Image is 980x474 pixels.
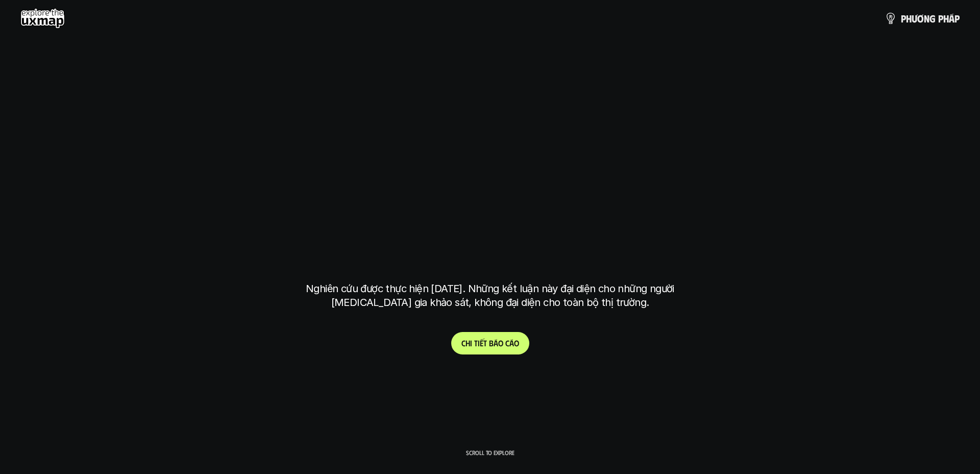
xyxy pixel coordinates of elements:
span: ư [912,13,917,24]
span: á [509,338,514,348]
span: p [901,13,906,24]
span: n [924,13,929,24]
a: Chitiếtbáocáo [451,332,529,354]
h6: Kết quả nghiên cứu [455,123,532,134]
span: h [943,13,949,24]
p: Nghiên cứu được thực hiện [DATE]. Những kết luận này đại diện cho những người [MEDICAL_DATA] gia ... [299,282,681,310]
span: C [461,338,465,348]
span: h [906,13,912,24]
span: ơ [917,13,924,24]
a: phươngpháp [885,8,960,29]
span: c [505,338,509,348]
span: h [465,338,470,348]
span: t [474,338,478,348]
span: á [949,13,954,24]
span: b [489,338,494,348]
span: o [514,338,519,348]
span: g [929,13,936,24]
span: i [478,338,480,348]
span: p [938,13,943,24]
h1: tại [GEOGRAPHIC_DATA] [308,229,672,272]
span: t [483,338,487,348]
span: á [494,338,498,348]
span: o [498,338,503,348]
span: p [954,13,960,24]
p: Scroll to explore [466,449,514,456]
span: ế [480,338,483,348]
h1: phạm vi công việc của [304,148,676,191]
span: i [470,338,472,348]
